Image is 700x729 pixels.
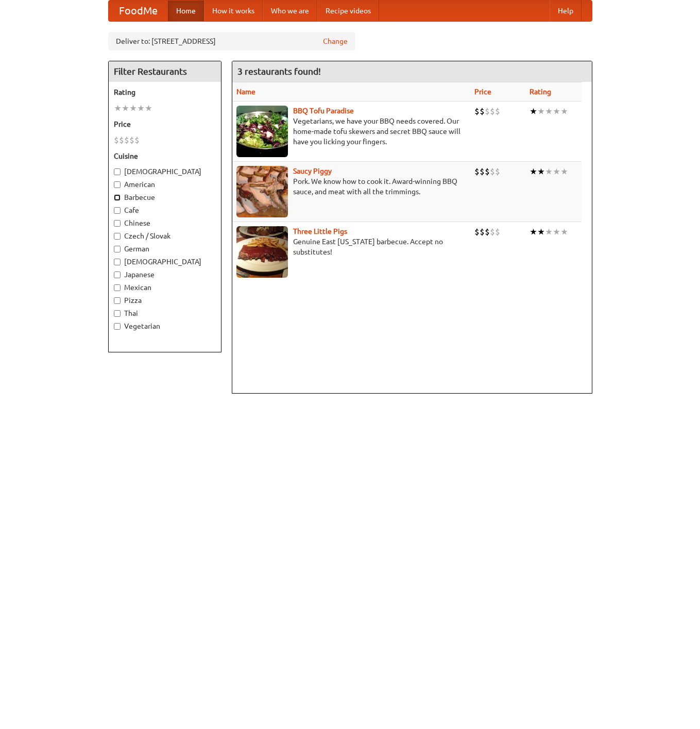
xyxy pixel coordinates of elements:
li: ★ [530,166,537,177]
input: Vegetarian [114,323,121,330]
div: Deliver to: [STREET_ADDRESS] [108,32,355,50]
li: ★ [553,166,560,177]
li: ★ [530,106,537,117]
h5: Price [114,119,216,129]
li: ★ [553,106,560,117]
li: $ [480,166,485,177]
a: BBQ Tofu Paradise [293,107,354,115]
h5: Rating [114,87,216,97]
img: saucy.jpg [236,166,288,217]
input: Chinese [114,220,121,227]
label: Japanese [114,269,216,280]
h5: Cuisine [114,151,216,161]
li: ★ [545,226,553,238]
li: $ [490,226,495,238]
input: Japanese [114,272,121,278]
h4: Filter Restaurants [109,61,221,82]
input: Czech / Slovak [114,233,121,240]
li: $ [485,226,490,238]
label: Pizza [114,295,216,306]
li: $ [114,134,119,146]
li: $ [485,166,490,177]
img: littlepigs.jpg [236,226,288,278]
li: ★ [537,166,545,177]
li: $ [474,166,480,177]
li: ★ [129,103,137,114]
li: $ [474,226,480,238]
li: $ [124,134,129,146]
label: Barbecue [114,192,216,202]
img: tofuparadise.jpg [236,106,288,157]
li: $ [485,106,490,117]
li: $ [119,134,124,146]
p: Pork. We know how to cook it. Award-winning BBQ sauce, and meat with all the trimmings. [236,176,466,197]
input: Pizza [114,297,121,304]
input: German [114,246,121,252]
input: Barbecue [114,194,121,201]
input: [DEMOGRAPHIC_DATA] [114,259,121,265]
a: Recipe videos [317,1,379,21]
li: ★ [145,103,152,114]
li: $ [480,226,485,238]
label: [DEMOGRAPHIC_DATA] [114,257,216,267]
li: ★ [137,103,145,114]
li: $ [480,106,485,117]
a: Who we are [263,1,317,21]
label: German [114,244,216,254]
p: Genuine East [US_STATE] barbecue. Accept no substitutes! [236,236,466,257]
input: Cafe [114,207,121,214]
li: ★ [560,226,568,238]
input: Thai [114,310,121,317]
li: ★ [122,103,129,114]
label: Cafe [114,205,216,215]
label: Czech / Slovak [114,231,216,241]
li: ★ [530,226,537,238]
a: Home [168,1,204,21]
a: Change [323,36,348,46]
li: $ [495,106,500,117]
label: Mexican [114,282,216,293]
a: Name [236,88,255,96]
li: ★ [560,166,568,177]
li: $ [134,134,140,146]
li: ★ [114,103,122,114]
label: American [114,179,216,190]
li: ★ [545,166,553,177]
li: $ [495,226,500,238]
label: Vegetarian [114,321,216,331]
li: ★ [560,106,568,117]
a: Help [550,1,582,21]
p: Vegetarians, we have your BBQ needs covered. Our home-made tofu skewers and secret BBQ sauce will... [236,116,466,147]
li: $ [495,166,500,177]
li: $ [490,106,495,117]
li: ★ [537,226,545,238]
input: Mexican [114,284,121,291]
li: ★ [553,226,560,238]
a: Saucy Piggy [293,167,332,175]
ng-pluralize: 3 restaurants found! [237,66,321,76]
a: FoodMe [109,1,168,21]
label: Chinese [114,218,216,228]
label: [DEMOGRAPHIC_DATA] [114,166,216,177]
input: American [114,181,121,188]
a: Rating [530,88,551,96]
a: Three Little Pigs [293,227,347,235]
li: ★ [545,106,553,117]
li: $ [474,106,480,117]
li: $ [490,166,495,177]
a: How it works [204,1,263,21]
li: $ [129,134,134,146]
li: ★ [537,106,545,117]
input: [DEMOGRAPHIC_DATA] [114,168,121,175]
a: Price [474,88,491,96]
label: Thai [114,308,216,318]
